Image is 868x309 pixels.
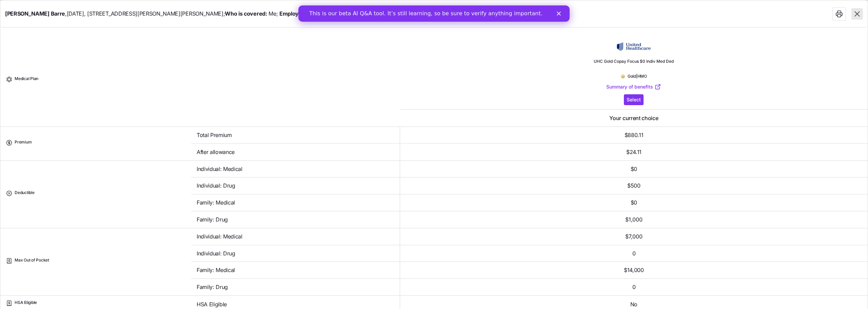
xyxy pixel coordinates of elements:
[197,165,242,173] span: Individual: Medical
[197,215,228,224] span: Family: Drug
[630,300,637,309] span: No
[628,74,647,79] span: Gold | HMO
[606,83,661,90] a: Summary of benefits
[197,148,235,156] span: After allowance
[15,190,35,199] span: Deductible
[197,198,235,207] span: Family: Medical
[15,139,32,148] span: Premium
[197,181,235,190] span: Individual: Drug
[5,9,366,18] span: , [DATE] , [STREET_ADDRESS][PERSON_NAME][PERSON_NAME] ; Me ; up to $856
[15,300,37,309] span: HSA Eligible
[298,5,570,22] iframe: Intercom live chat banner
[632,283,636,291] span: 0
[632,249,636,258] span: 0
[611,38,657,55] img: UnitedHealthcare
[624,94,644,105] button: Select
[851,8,863,20] button: Close plan comparison table
[197,249,235,258] span: Individual: Drug
[625,131,644,139] span: $880.11
[624,266,644,274] span: $14,000
[197,300,227,309] span: HSA Eligible
[627,96,641,103] span: Select
[631,165,637,173] span: $0
[15,257,49,266] span: Max Out of Pocket
[625,215,642,224] span: $1,000
[197,266,235,274] span: Family: Medical
[631,198,637,207] span: $0
[197,232,242,241] span: Individual: Medical
[627,181,640,190] span: $500
[15,76,38,85] span: Medical Plan
[5,10,65,17] b: [PERSON_NAME] Barre
[625,232,642,241] span: $7,000
[609,114,658,122] span: Your current choice
[197,131,232,139] span: Total Premium
[279,10,338,17] b: Employer contribution:
[197,283,228,291] span: Family: Drug
[225,10,267,17] b: Who is covered:
[588,59,679,70] span: UHC Gold Copay Focus $0 Indiv Med Ded
[626,148,642,156] span: $24.11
